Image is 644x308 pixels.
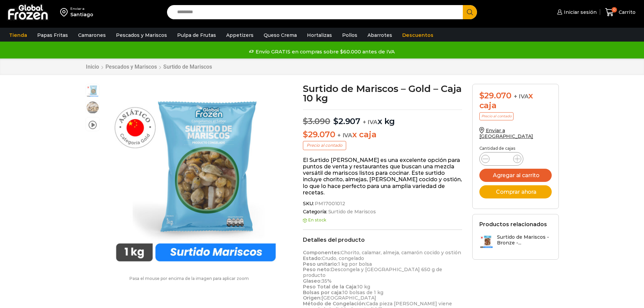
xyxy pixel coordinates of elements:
div: Enviar a [70,6,93,11]
p: Precio al contado [303,141,346,150]
p: El Surtido [PERSON_NAME] es una excelente opción para puntos de venta y restaurantes que buscan u... [303,157,462,196]
a: Surtido de Mariscos - Bronze -... [479,234,552,249]
h1: Surtido de Mariscos – Gold – Caja 10 kg [303,84,462,103]
button: Search button [463,5,477,19]
p: Pasa el mouse por encima de la imagen para aplicar zoom [86,276,293,281]
span: $ [303,129,308,139]
bdi: 3.090 [303,116,330,126]
img: address-field-icon.svg [60,6,70,18]
a: Abarrotes [364,29,396,42]
span: Iniciar sesión [562,9,597,16]
a: Surtido de Mariscos [163,64,212,70]
strong: Método de Congelación: [303,301,366,307]
p: En stock [303,218,462,222]
a: Pollos [339,29,361,42]
bdi: 29.070 [303,129,335,139]
a: Tienda [6,29,30,42]
div: x caja [479,91,552,111]
bdi: 29.070 [479,91,511,100]
h3: Surtido de Mariscos - Bronze -... [497,234,552,246]
strong: Bolsas por caja: [303,289,342,295]
strong: Origen: [303,295,321,301]
a: Appetizers [223,29,257,42]
span: + IVA [337,132,352,139]
a: Pescados y Mariscos [105,64,157,70]
strong: Componentes: [303,250,341,256]
span: $ [479,91,484,100]
a: Papas Fritas [34,29,71,42]
strong: Estado: [303,255,322,261]
span: Carrito [617,9,636,16]
a: Queso Crema [260,29,300,42]
span: surtido de marisco gold [86,101,99,114]
nav: Breadcrumb [86,64,212,70]
strong: Glaseo: [303,278,321,284]
span: + IVA [363,119,378,125]
a: Iniciar sesión [555,5,597,19]
p: Precio al contado [479,112,514,120]
p: x kg [303,110,462,126]
span: Categoría: [303,209,462,215]
strong: Peso Total de la Caja: [303,284,357,290]
span: surtido-gold [86,84,99,98]
span: $ [333,116,338,126]
button: Agregar al carrito [479,169,552,182]
span: 0 [612,7,617,13]
button: Comprar ahora [479,185,552,198]
a: Pescados y Mariscos [113,29,170,42]
a: Camarones [75,29,109,42]
span: PM17001012 [314,201,345,207]
p: Cantidad de cajas [479,146,552,151]
strong: Peso neto: [303,266,331,273]
a: Surtido de Mariscos [327,209,376,215]
input: Product quantity [495,154,508,164]
h2: Detalles del producto [303,237,462,243]
p: x caja [303,130,462,140]
span: + IVA [514,93,529,100]
a: Enviar a [GEOGRAPHIC_DATA] [479,127,533,139]
bdi: 2.907 [333,116,360,126]
a: Pulpa de Frutas [174,29,219,42]
a: Descuentos [399,29,437,42]
a: 0 Carrito [603,4,637,20]
strong: Peso unitario: [303,261,338,267]
div: Santiago [70,11,93,18]
span: $ [303,116,308,126]
a: Hortalizas [304,29,335,42]
span: SKU: [303,201,462,207]
h2: Productos relacionados [479,221,547,228]
a: Inicio [86,64,99,70]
